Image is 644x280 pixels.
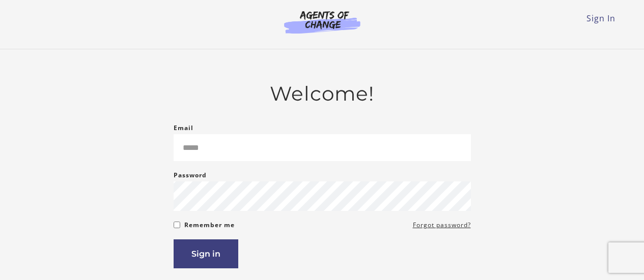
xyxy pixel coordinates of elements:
a: Forgot password? [413,219,471,231]
img: Agents of Change Logo [273,10,371,34]
label: Email [174,122,193,134]
h2: Welcome! [174,82,471,106]
label: Remember me [184,219,235,231]
label: Password [174,169,207,181]
a: Sign In [586,13,615,24]
button: Sign in [174,239,238,268]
